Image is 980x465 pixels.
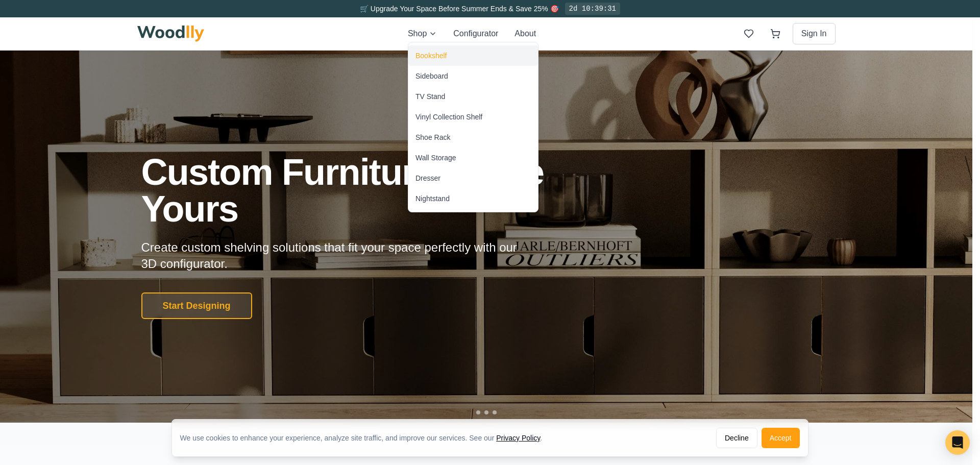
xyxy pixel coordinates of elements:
div: Vinyl Collection Shelf [415,112,482,122]
div: Shoe Rack [415,132,450,142]
div: Nightstand [415,193,450,204]
div: Sideboard [415,71,448,81]
div: Bookshelf [415,51,447,61]
div: Dresser [415,173,440,183]
div: Wall Storage [415,153,456,163]
div: Shop [408,42,538,212]
div: TV Stand [415,91,445,102]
